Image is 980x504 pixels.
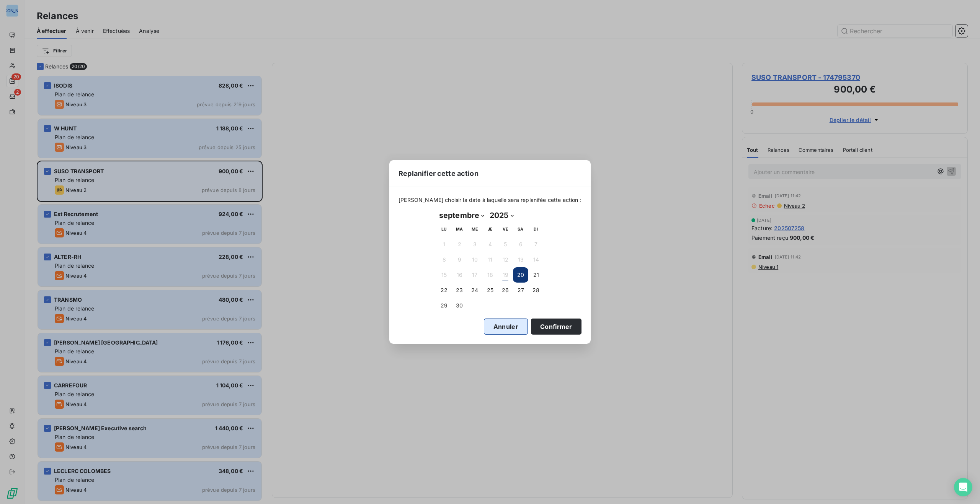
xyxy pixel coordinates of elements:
th: samedi [513,221,528,237]
button: 22 [436,283,452,298]
button: 20 [513,267,528,283]
button: 2 [452,237,467,252]
button: Confirmer [531,319,581,335]
span: Replanifier cette action [399,168,479,179]
button: 5 [498,237,513,252]
button: 7 [528,237,544,252]
th: lundi [436,221,452,237]
span: [PERSON_NAME] choisir la date à laquelle sera replanifée cette action : [399,196,581,204]
button: 25 [482,283,498,298]
th: mardi [452,221,467,237]
th: jeudi [482,221,498,237]
button: Annuler [484,319,528,335]
th: dimanche [528,221,544,237]
button: 30 [452,298,467,313]
div: Open Intercom Messenger [954,478,972,496]
button: 15 [436,267,452,283]
button: 3 [467,237,482,252]
button: 10 [467,252,482,267]
button: 23 [452,283,467,298]
button: 14 [528,252,544,267]
button: 12 [498,252,513,267]
button: 19 [498,267,513,283]
button: 18 [482,267,498,283]
button: 24 [467,283,482,298]
button: 8 [436,252,452,267]
th: vendredi [498,221,513,237]
button: 29 [436,298,452,313]
button: 9 [452,252,467,267]
button: 28 [528,283,544,298]
th: mercredi [467,221,482,237]
button: 4 [482,237,498,252]
button: 11 [482,252,498,267]
button: 6 [513,237,528,252]
button: 1 [436,237,452,252]
button: 13 [513,252,528,267]
button: 27 [513,283,528,298]
button: 17 [467,267,482,283]
button: 16 [452,267,467,283]
button: 21 [528,267,544,283]
button: 26 [498,283,513,298]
